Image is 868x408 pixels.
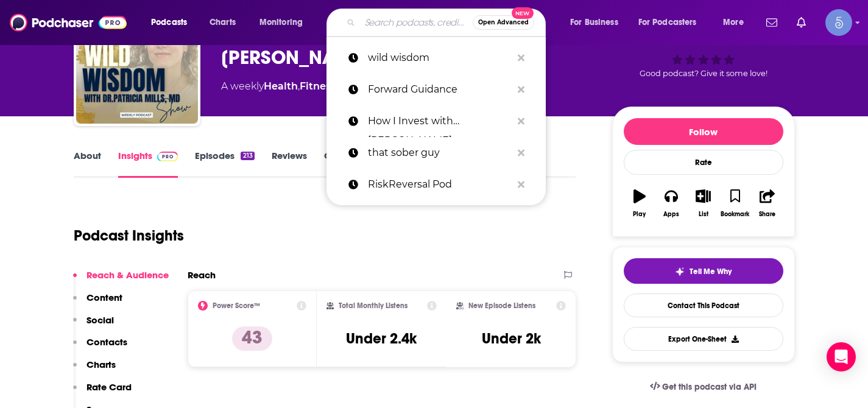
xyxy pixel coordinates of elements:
button: Open AdvancedNew [473,15,534,30]
a: Show notifications dropdown [792,12,811,33]
h2: Reach [188,269,216,281]
a: Show notifications dropdown [761,12,782,33]
span: Get this podcast via API [662,382,757,392]
a: Reviews [272,150,307,178]
a: Charts [202,13,243,32]
div: 43Good podcast? Give it some love! [612,10,795,86]
a: About [74,150,101,178]
button: Follow [624,118,783,145]
div: Play [633,211,646,218]
button: open menu [251,13,319,32]
div: A weekly podcast [221,79,487,94]
p: How I Invest with David Weisburd [368,105,512,137]
span: More [723,14,744,31]
span: New [512,7,534,19]
h1: Podcast Insights [74,227,184,245]
span: Charts [210,14,236,31]
div: Open Intercom Messenger [827,342,856,371]
h2: Total Monthly Listens [339,301,408,310]
button: Content [73,292,122,314]
img: User Profile [825,9,852,36]
p: 43 [232,326,272,351]
img: Podchaser Pro [157,152,178,161]
img: The Wild Wisdom Show with Dr. Patricia Mills, MD [76,2,198,124]
span: , [298,80,300,92]
button: tell me why sparkleTell Me Why [624,258,783,284]
p: wild wisdom [368,42,512,74]
div: 213 [241,152,254,160]
div: Share [759,211,775,218]
p: Forward Guidance [368,74,512,105]
button: Social [73,314,114,337]
span: Open Advanced [478,19,529,26]
a: Episodes213 [195,150,254,178]
span: Logged in as Spiral5-G1 [825,9,852,36]
span: Good podcast? Give it some love! [640,69,767,78]
button: Play [624,181,655,225]
p: Rate Card [86,381,132,393]
button: Apps [655,181,687,225]
p: Reach & Audience [86,269,169,281]
div: Search podcasts, credits, & more... [338,9,557,37]
button: Reach & Audience [73,269,169,292]
div: Bookmark [721,211,749,218]
span: For Business [570,14,618,31]
a: Fitness [300,80,336,92]
a: that sober guy [326,137,546,169]
h3: Under 2.4k [346,329,417,348]
p: RiskReversal Pod [368,169,512,200]
button: Rate Card [73,381,132,404]
button: open menu [562,13,633,32]
button: open menu [630,13,715,32]
h3: Under 2k [482,329,541,348]
a: Health [264,80,298,92]
button: Export One-Sheet [624,327,783,351]
a: RiskReversal Pod [326,169,546,200]
p: Charts [86,359,116,370]
span: Tell Me Why [690,267,732,276]
p: Social [86,314,114,326]
span: Monitoring [259,14,303,31]
button: List [687,181,719,225]
button: Bookmark [719,181,751,225]
span: Podcasts [151,14,187,31]
button: open menu [715,13,759,32]
input: Search podcasts, credits, & more... [360,13,473,32]
a: Forward Guidance [326,74,546,105]
p: Content [86,292,122,303]
a: How I Invest with [PERSON_NAME] [326,105,546,137]
a: Credits [324,150,356,178]
img: tell me why sparkle [675,267,685,276]
div: Rate [624,150,783,175]
button: Show profile menu [825,9,852,36]
span: For Podcasters [638,14,697,31]
p: that sober guy [368,137,512,169]
p: Contacts [86,336,127,348]
img: Podchaser - Follow, Share and Rate Podcasts [10,11,127,34]
h2: New Episode Listens [468,301,535,310]
a: InsightsPodchaser Pro [118,150,178,178]
a: Contact This Podcast [624,294,783,317]
button: open menu [143,13,203,32]
button: Charts [73,359,116,381]
button: Contacts [73,336,127,359]
a: Get this podcast via API [640,372,767,402]
div: List [699,211,708,218]
h2: Power Score™ [213,301,260,310]
button: Share [751,181,783,225]
a: wild wisdom [326,42,546,74]
div: Apps [663,211,679,218]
